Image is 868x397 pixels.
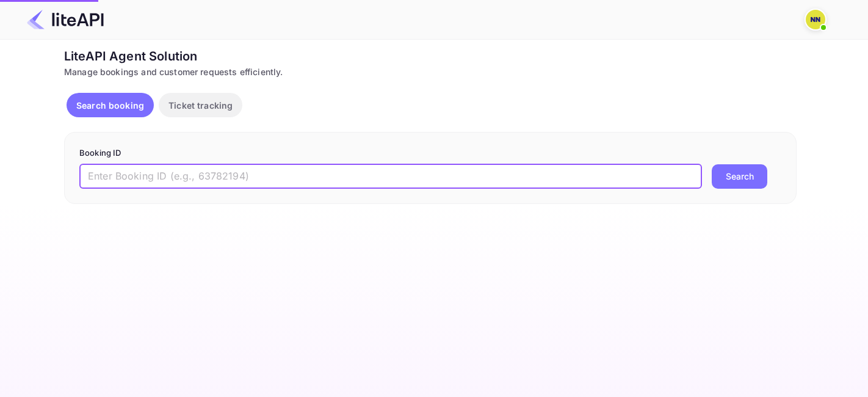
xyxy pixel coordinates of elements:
[76,99,144,112] p: Search booking
[806,10,825,29] img: N/A N/A
[79,147,781,159] p: Booking ID
[64,65,797,78] div: Manage bookings and customer requests efficiently.
[79,164,702,189] input: Enter Booking ID (e.g., 63782194)
[712,164,767,189] button: Search
[64,47,797,65] div: LiteAPI Agent Solution
[168,99,233,112] p: Ticket tracking
[27,10,104,29] img: LiteAPI Logo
